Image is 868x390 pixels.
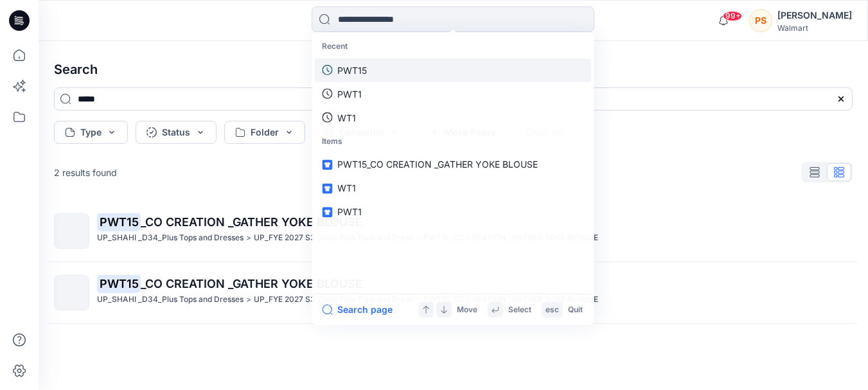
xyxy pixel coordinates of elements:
[315,35,592,58] p: Recent
[322,302,393,317] button: Search page
[337,159,537,170] span: PWT15_CO CREATION _GATHER YOKE BLOUSE
[337,87,362,100] p: PWT1
[246,293,251,306] p: >
[315,177,592,200] a: WT1
[136,121,217,144] button: Status
[315,105,592,129] a: WT1
[457,303,477,317] p: Move
[254,231,413,245] p: UP_FYE 2027 S3 Shahi Plus Tops and Dress
[141,277,362,290] span: _CO CREATION _GATHER YOKE BLOUSE
[46,206,860,256] a: PWT15_CO CREATION _GATHER YOKE BLOUSEUP_SHAHI _D34_Plus Tops and Dresses>UP_FYE 2027 S3 Shahi Plu...
[315,129,592,152] p: Items
[545,303,559,317] p: esc
[337,206,362,217] span: PWT1
[97,231,244,245] p: UP_SHAHI _D34_Plus Tops and Dresses
[749,9,772,32] div: PS
[315,200,592,224] a: PWT1
[337,183,356,194] span: WT1
[254,293,413,306] p: UP_FYE 2027 S3 Shahi Plus Tops and Dress
[315,153,592,177] a: PWT15_CO CREATION _GATHER YOKE BLOUSE
[97,274,141,292] mark: PWT15
[224,121,305,144] button: Folder
[337,63,367,76] p: PWT15
[44,51,863,87] h4: Search
[723,11,742,21] span: 99+
[337,111,356,124] p: WT1
[246,231,251,245] p: >
[777,23,852,33] div: Walmart
[97,213,141,231] mark: PWT15
[315,82,592,105] a: PWT1
[97,293,244,306] p: UP_SHAHI _D34_Plus Tops and Dresses
[54,121,128,144] button: Type
[315,58,592,82] a: PWT15
[508,303,531,317] p: Select
[568,303,583,317] p: Quit
[46,267,860,318] a: PWT15_CO CREATION _GATHER YOKE BLOUSEUP_SHAHI _D34_Plus Tops and Dresses>UP_FYE 2027 S3 Shahi Plu...
[777,8,852,23] div: [PERSON_NAME]
[141,215,362,229] span: _CO CREATION _GATHER YOKE BLOUSE
[54,166,117,179] p: 2 results found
